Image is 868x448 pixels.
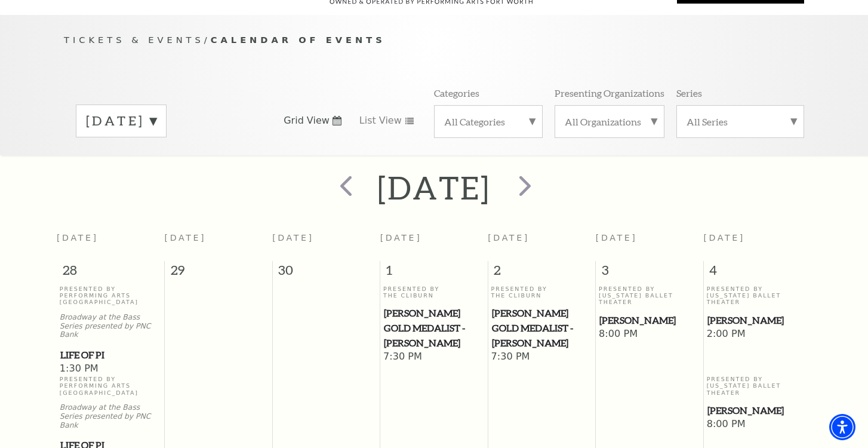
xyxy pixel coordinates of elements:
span: Grid View [284,114,330,127]
p: Presented By [US_STATE] Ballet Theater [707,376,809,396]
p: Presented By Performing Arts [GEOGRAPHIC_DATA] [60,376,162,396]
label: [DATE] [86,112,156,130]
p: Presented By The Cliburn [491,286,593,299]
span: Tickets & Events [64,35,204,45]
span: 1 [380,261,488,285]
button: prev [322,167,366,209]
p: Presented By [US_STATE] Ballet Theater [599,286,700,306]
p: Broadway at the Bass Series presented by PNC Bank [60,403,162,429]
span: List View [359,114,402,127]
span: 29 [165,261,272,285]
p: Presented By [US_STATE] Ballet Theater [707,286,809,306]
p: / [64,33,804,48]
span: 2 [488,261,596,285]
span: 7:30 PM [383,351,485,364]
span: [DATE] [57,233,99,243]
span: [PERSON_NAME] [707,403,808,418]
span: 30 [273,261,380,285]
span: [DATE] [703,233,745,243]
span: 28 [57,261,164,285]
p: Series [676,87,702,99]
span: [DATE] [488,233,530,243]
p: Presented By The Cliburn [383,286,485,299]
span: 3 [596,261,703,285]
span: [DATE] [272,233,314,243]
button: next [502,167,546,209]
p: Presenting Organizations [555,87,664,99]
h2: [DATE] [377,168,490,207]
span: [PERSON_NAME] Gold Medalist - [PERSON_NAME] [492,306,592,350]
div: Accessibility Menu [829,414,855,440]
label: All Series [687,115,794,128]
p: Broadway at the Bass Series presented by PNC Bank [60,313,162,339]
span: [DATE] [596,233,638,243]
span: [DATE] [380,233,422,243]
span: [PERSON_NAME] Gold Medalist - [PERSON_NAME] [384,306,484,350]
span: Life of Pi [60,348,161,363]
label: All Categories [444,115,533,128]
span: 4 [704,261,811,285]
span: [PERSON_NAME] [599,313,700,328]
span: 7:30 PM [491,351,593,364]
span: Calendar of Events [211,35,386,45]
label: All Organizations [565,115,654,128]
span: 1:30 PM [60,363,162,376]
span: 8:00 PM [599,328,700,341]
span: [PERSON_NAME] [707,313,808,328]
p: Categories [434,87,479,99]
span: [DATE] [165,233,207,243]
span: 8:00 PM [707,418,809,431]
span: 2:00 PM [707,328,809,341]
p: Presented By Performing Arts [GEOGRAPHIC_DATA] [60,286,162,306]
